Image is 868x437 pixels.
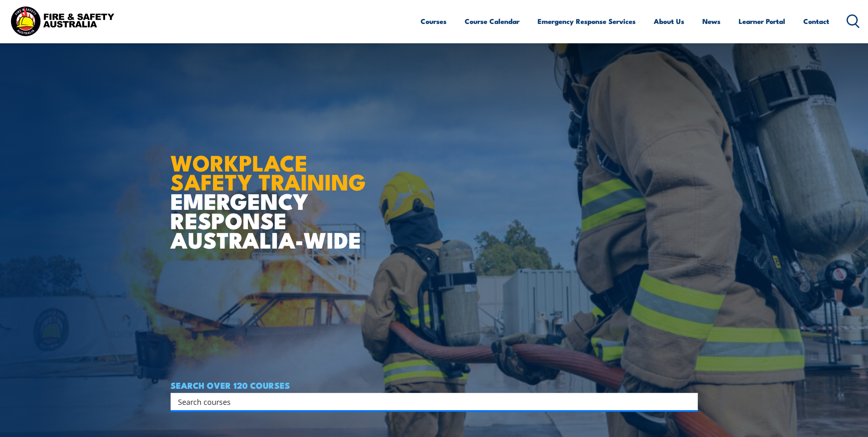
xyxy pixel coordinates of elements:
[180,396,681,407] form: Search form
[171,132,372,249] h1: EMERGENCY RESPONSE AUSTRALIA-WIDE
[803,10,829,32] a: Contact
[739,10,785,32] a: Learner Portal
[465,10,519,32] a: Course Calendar
[171,145,366,198] strong: WORKPLACE SAFETY TRAINING
[654,10,684,32] a: About Us
[683,396,695,407] button: Search magnifier button
[421,10,447,32] a: Courses
[171,381,698,390] h4: SEARCH OVER 120 COURSES
[178,395,680,408] input: Search input
[538,10,636,32] a: Emergency Response Services
[702,10,721,32] a: News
